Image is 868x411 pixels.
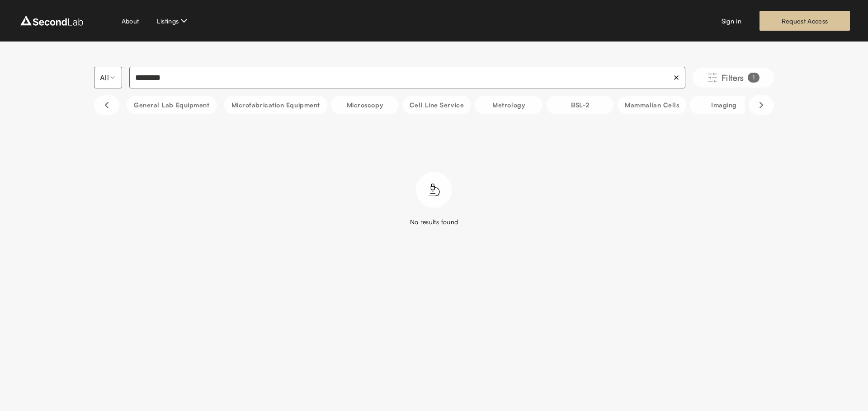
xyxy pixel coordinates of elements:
button: Scroll right [749,95,774,115]
button: Metrology [475,96,542,114]
div: 1 [748,73,759,83]
a: About [122,16,139,26]
button: Cell line service [402,96,471,114]
button: Mammalian Cells [618,96,686,114]
button: Imaging [690,96,758,114]
div: No results found [410,217,458,226]
button: Microscopy [331,96,399,114]
img: logo [18,14,85,28]
button: General Lab equipment [127,96,217,114]
button: BSL-2 [546,96,614,114]
button: Listings [157,15,189,26]
button: Filters [693,68,774,88]
button: Scroll left [94,95,119,115]
a: Request Access [759,11,850,31]
button: Select listing type [94,67,122,88]
span: Filters [722,71,744,84]
a: Sign in [722,16,741,26]
button: Microfabrication Equipment [224,96,327,114]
